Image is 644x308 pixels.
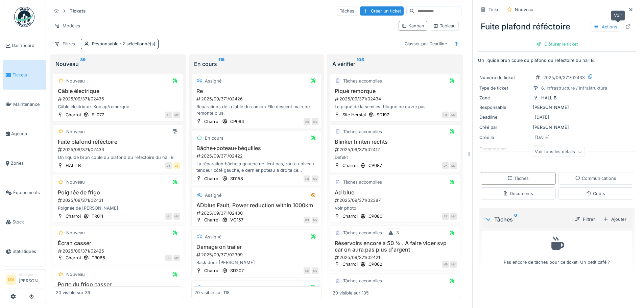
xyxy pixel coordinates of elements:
[165,213,172,220] div: NL
[333,240,457,253] h3: Réservoirs encore à 50 % . A faire vider svp car on aura pas plus d'argent
[368,261,382,267] div: CP062
[13,248,43,255] span: Statistiques
[333,205,457,211] div: Voir photo
[402,39,450,49] div: Classer par Deadline
[66,78,85,84] div: Nouveau
[304,118,310,125] div: AB
[572,215,598,224] div: Filtrer
[600,215,629,224] div: Ajouter
[11,131,43,137] span: Agenda
[205,135,223,141] div: En cours
[479,95,530,101] div: Zone
[334,254,457,261] div: 2025/09/371/02421
[204,118,219,125] div: Charroi
[13,189,43,196] span: Équipements
[51,21,83,31] div: Modèles
[66,230,85,236] div: Nouveau
[343,278,382,284] div: Tâches accomplies
[450,162,457,169] div: MV
[342,112,366,118] div: Site Herstal
[56,290,90,296] div: 20 visible sur 39
[19,272,43,287] li: [PERSON_NAME]
[173,255,180,261] div: MV
[230,175,243,182] div: SD158
[205,78,221,84] div: Assigné
[343,230,382,236] div: Tâches accomplies
[543,74,585,81] div: 2025/09/371/02433
[304,175,310,182] div: LD
[312,175,318,182] div: MV
[541,85,607,91] div: 6. Infrastructure / Infraštruktúra
[56,88,180,94] h3: Câble électrique
[575,175,616,182] div: Communications
[503,190,533,197] div: Documents
[334,96,457,102] div: 2025/09/371/02434
[57,248,180,254] div: 2025/09/371/02425
[56,154,180,161] div: Un liquide brun coule du plafond du réfectoire du hall B.
[342,213,358,219] div: Charroi
[56,281,180,288] h3: Porte du frigo casser
[368,162,382,169] div: CP087
[66,271,85,278] div: Nouveau
[57,197,180,204] div: 2025/09/371/02431
[51,39,78,49] div: Filtres
[57,96,180,102] div: 2025/09/371/02435
[541,95,556,101] div: HALL B
[3,237,46,266] a: Statistiques
[368,213,382,219] div: CP080
[3,90,46,119] a: Maintenance
[204,267,219,274] div: Charroi
[478,18,636,35] div: Fuite plafond réféctoire
[479,134,530,141] div: Créé le
[357,60,364,68] sup: 105
[343,179,382,185] div: Tâches accomplies
[342,162,358,169] div: Charroi
[205,192,221,198] div: Assigné
[80,60,86,68] sup: 39
[165,112,172,118] div: FL
[304,217,310,223] div: WT
[56,139,180,145] h3: Fuite plafond réféctoire
[196,96,319,102] div: 2025/09/371/02426
[194,60,319,68] div: En cours
[196,153,319,159] div: 2025/09/371/02422
[194,145,319,151] h3: Bâche+poteau+béquilles
[532,147,585,157] div: Voir tous les détails
[396,230,399,236] div: 3
[230,217,243,223] div: VO157
[479,114,530,120] div: Deadline
[312,118,318,125] div: MV
[334,146,457,153] div: 2025/09/371/02412
[450,213,457,220] div: MV
[66,179,85,185] div: Nouveau
[194,161,319,173] div: La réparation bâche a gauche ne tient pas,trou au niveau tendeur côté gauche,le dernier poteau a ...
[479,104,530,111] div: Responsable
[533,40,580,49] div: Clôturer le ticket
[304,267,310,274] div: ES
[165,162,172,169] div: JT
[6,275,16,285] li: GS
[3,178,46,207] a: Équipements
[535,134,550,141] div: [DATE]
[333,290,369,296] div: 20 visible sur 105
[165,255,172,261] div: LC
[66,213,81,219] div: Charroi
[205,234,221,240] div: Assigné
[332,60,457,68] div: À vérifier
[360,6,404,16] div: Créer un ticket
[442,261,449,268] div: MB
[194,103,319,116] div: Reparations de la table du camion Elle descent main ne remonte plus.
[56,205,180,211] div: Poignée de [PERSON_NAME]
[591,22,620,32] div: Actions
[333,189,457,196] h3: Ad blue
[19,272,43,277] div: Manager
[3,148,46,178] a: Zones
[230,118,244,125] div: CP094
[343,78,382,84] div: Tâches accomplies
[442,112,449,118] div: EK
[66,112,81,118] div: Charroi
[194,88,319,94] h3: Re
[205,284,221,291] div: Assigné
[514,215,517,223] sup: 0
[173,112,180,118] div: MV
